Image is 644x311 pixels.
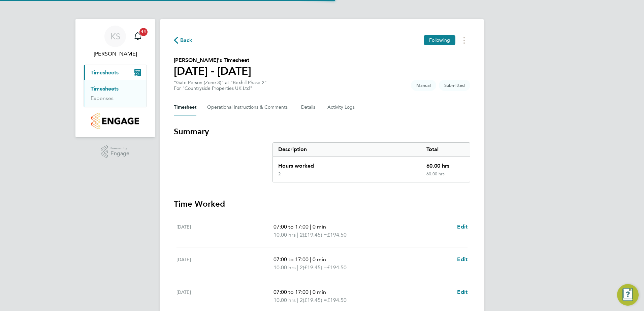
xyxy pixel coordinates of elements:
span: | [310,223,311,230]
span: | [310,289,311,295]
span: Edit [457,256,468,263]
div: 2 [278,171,281,177]
div: 60.00 hrs [421,171,470,182]
span: £194.50 [327,297,347,303]
span: Edit [457,223,468,230]
button: Timesheets [84,65,147,80]
h2: [PERSON_NAME]'s Timesheet [174,56,251,64]
span: This timesheet was manually created. [411,80,436,91]
span: 0 min [313,223,326,230]
h1: [DATE] - [DATE] [174,64,251,78]
div: Hours worked [273,157,421,171]
span: 11 [139,28,148,36]
span: 0 min [313,256,326,263]
img: countryside-properties-logo-retina.png [91,113,139,129]
div: 60.00 hrs [421,157,470,171]
div: For "Countryside Properties UK Ltd" [174,85,267,91]
span: 07:00 to 17:00 [273,223,309,230]
a: KS[PERSON_NAME] [84,26,147,58]
button: Details [301,99,317,115]
span: 10.00 hrs [273,297,296,303]
button: Operational Instructions & Comments [207,99,290,115]
a: Expenses [91,95,114,101]
span: | [297,232,298,238]
span: 10.00 hrs [273,232,296,238]
a: Edit [457,255,468,264]
span: 2 [300,296,303,304]
div: "Gate Person (Zone 3)" at "Bexhill Phase 2" [174,80,267,91]
span: £194.50 [327,264,347,271]
div: [DATE] [176,288,273,304]
button: Timesheets Menu [458,35,470,45]
span: | [310,256,311,263]
div: [DATE] [176,223,273,239]
span: | [297,297,298,303]
span: 2 [300,264,303,272]
span: Engage [110,151,129,157]
button: Activity Logs [327,99,356,115]
span: This timesheet is Submitted. [439,80,470,91]
div: Timesheets [84,80,147,107]
a: Edit [457,223,468,231]
a: Go to home page [84,113,147,129]
span: 0 min [313,289,326,295]
span: Following [429,37,450,43]
button: Timesheet [174,99,196,115]
button: Back [174,36,193,44]
span: 10.00 hrs [273,264,296,271]
div: [DATE] [176,255,273,272]
span: 07:00 to 17:00 [273,256,309,263]
div: Description [273,143,421,156]
span: Timesheets [91,69,119,76]
h3: Time Worked [174,199,470,209]
span: (£19.45) = [303,264,327,271]
a: Edit [457,288,468,296]
button: Engage Resource Center [617,284,639,306]
span: | [297,264,298,271]
h3: Summary [174,126,470,137]
span: KS [110,32,120,41]
a: Timesheets [91,85,119,92]
a: Powered byEngage [101,145,130,158]
span: 2 [300,231,303,239]
span: Kevin Shannon [84,50,147,58]
button: Following [424,35,455,45]
span: Edit [457,289,468,295]
a: 11 [131,26,144,47]
nav: Main navigation [75,19,155,137]
span: Back [180,36,193,44]
span: Powered by [110,145,129,151]
div: Summary [272,142,470,182]
span: (£19.45) = [303,232,327,238]
span: £194.50 [327,232,347,238]
div: Total [421,143,470,156]
span: 07:00 to 17:00 [273,289,309,295]
span: (£19.45) = [303,297,327,303]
